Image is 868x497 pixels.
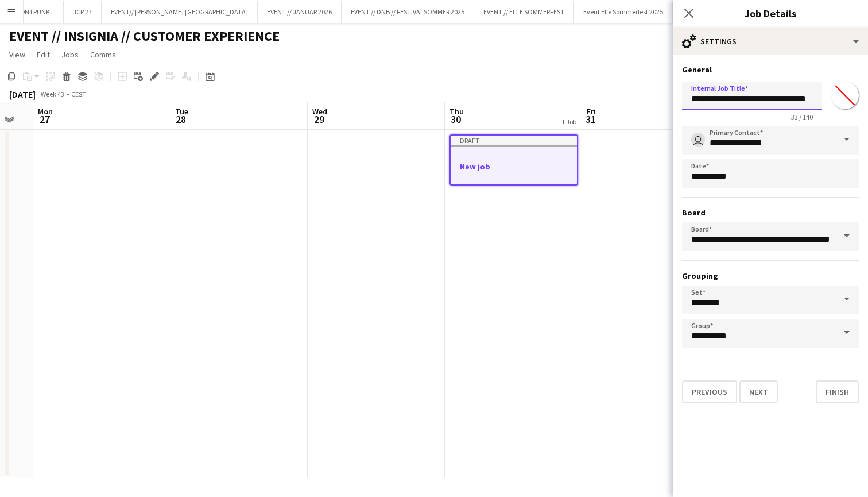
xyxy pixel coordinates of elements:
[342,1,474,23] button: EVENT // DNB // FESTIVALSOMMER 2025
[258,1,342,23] button: EVENT // JANUAR 2026
[90,49,116,60] span: Comms
[38,90,67,98] span: Week 43
[9,28,280,45] h1: EVENT // INSIGNIA // CUSTOMER EXPERIENCE
[673,6,868,21] h3: Job Details
[175,106,188,117] span: Tue
[682,271,859,281] h3: Grouping
[449,106,464,117] span: Thu
[474,1,574,23] button: EVENT // ELLE SOMMERFEST
[9,88,36,100] div: [DATE]
[71,90,86,98] div: CEST
[311,113,327,126] span: 29
[37,49,50,60] span: Edit
[816,380,859,403] button: Finish
[673,28,868,55] div: Settings
[587,106,596,117] span: Fri
[682,207,859,218] h3: Board
[449,134,578,186] app-job-card: DraftNew job
[574,1,673,23] button: Event Elle Sommerfest 2025
[32,47,55,62] a: Edit
[57,47,83,62] a: Jobs
[102,1,258,23] button: EVENT// [PERSON_NAME] [GEOGRAPHIC_DATA]
[451,161,577,172] h3: New job
[61,49,79,60] span: Jobs
[682,64,859,75] h3: General
[36,113,53,126] span: 27
[173,113,188,126] span: 28
[38,106,53,117] span: Mon
[561,117,576,126] div: 1 Job
[739,380,778,403] button: Next
[64,1,102,23] button: JCP 27
[312,106,327,117] span: Wed
[682,380,737,403] button: Previous
[585,113,596,126] span: 31
[782,113,822,121] span: 33 / 140
[9,49,25,60] span: View
[451,136,577,145] div: Draft
[5,47,30,62] a: View
[86,47,121,62] a: Comms
[448,113,464,126] span: 30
